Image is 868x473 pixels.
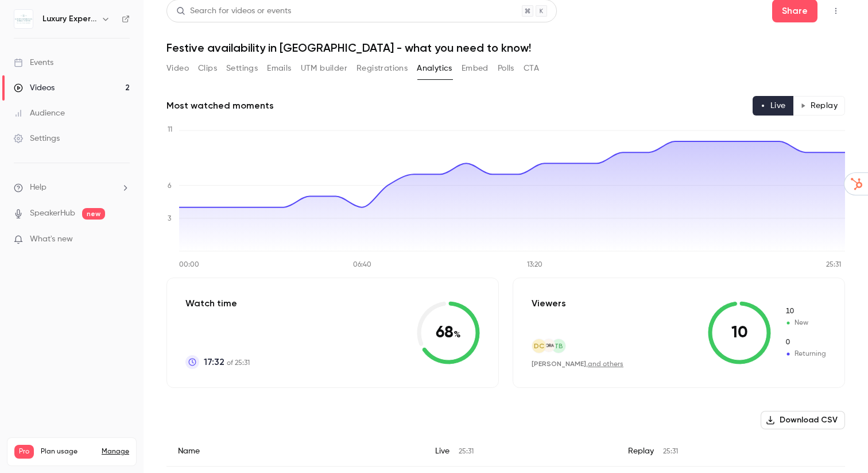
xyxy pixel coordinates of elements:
[785,306,826,317] span: New
[785,349,826,359] span: Returning
[116,234,130,245] iframe: Noticeable Trigger
[204,355,224,369] span: 17:32
[30,233,73,245] span: What's new
[793,96,845,116] button: Replay
[14,107,65,119] div: Audience
[542,339,555,352] img: fora.travel
[198,59,217,78] button: Clips
[166,41,845,55] h1: Festive availability in [GEOGRAPHIC_DATA] - what you need to know!
[356,59,408,78] button: Registrations
[462,59,489,78] button: Embed
[534,341,544,351] span: DC
[827,2,845,20] button: Top Bar Actions
[41,447,95,456] span: Plan usage
[785,318,826,328] span: New
[30,207,75,220] a: SpeakerHub
[30,182,46,194] span: Help
[42,13,96,25] h6: Luxury Experiences Turks & Caicos DMC
[14,10,33,28] img: Luxury Experiences Turks & Caicos DMC
[14,182,130,194] li: help-dropdown-opener
[527,262,542,268] tspan: 13:20
[301,59,347,78] button: UTM builder
[588,361,623,368] a: and others
[532,297,566,310] p: Viewers
[532,360,586,368] span: [PERSON_NAME]
[166,436,424,467] div: Name
[179,262,199,268] tspan: 00:00
[176,5,291,17] div: Search for videos or events
[524,59,539,78] button: CTA
[424,436,617,467] div: Live
[663,448,678,455] span: 25:31
[204,355,250,369] p: of 25:31
[554,341,563,351] span: TB
[753,96,793,116] button: Live
[185,297,250,310] p: Watch time
[459,448,474,455] span: 25:31
[226,59,258,78] button: Settings
[14,57,53,68] div: Events
[166,99,274,113] h2: Most watched moments
[498,59,514,78] button: Polls
[82,208,105,220] span: new
[417,59,452,78] button: Analytics
[166,59,189,78] button: Video
[14,445,34,459] span: Pro
[761,411,845,429] button: Download CSV
[14,82,55,94] div: Videos
[532,359,623,369] div: ,
[14,133,60,144] div: Settings
[168,126,172,133] tspan: 11
[168,183,172,190] tspan: 6
[826,262,841,268] tspan: 25:31
[102,447,129,456] a: Manage
[353,262,371,268] tspan: 06:40
[168,216,171,222] tspan: 3
[617,436,845,467] div: Replay
[785,337,826,348] span: Returning
[267,59,291,78] button: Emails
